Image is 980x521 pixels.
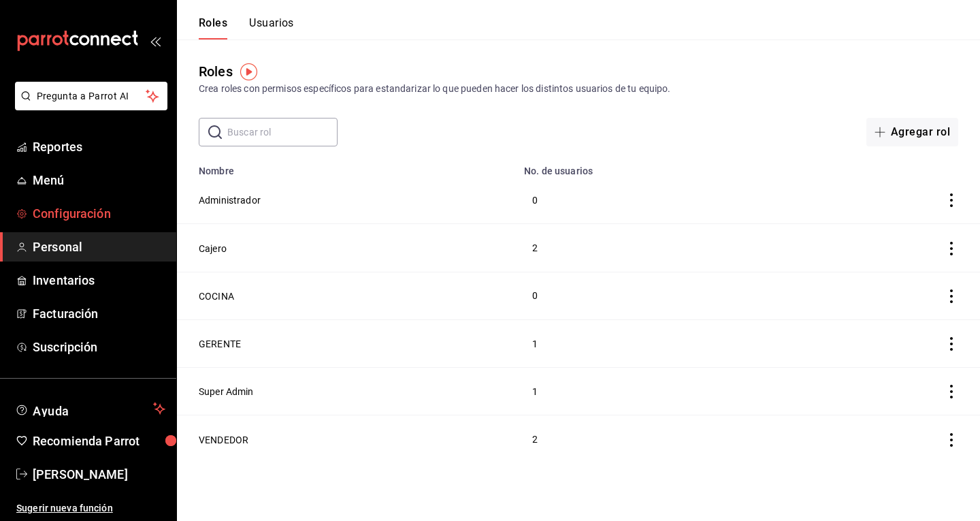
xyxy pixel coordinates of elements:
button: Super Admin [199,385,254,398]
span: Recomienda Parrot [33,432,165,450]
span: Configuración [33,204,165,223]
input: Buscar rol [227,119,338,146]
td: 0 [516,176,804,224]
td: 1 [516,319,804,367]
button: actions [945,289,958,303]
span: Reportes [33,138,165,156]
th: Nombre [177,157,516,176]
td: 0 [516,272,804,319]
img: Tooltip marker [240,63,257,80]
span: [PERSON_NAME] [33,465,165,484]
button: actions [945,193,958,207]
button: actions [945,385,958,398]
span: Personal [33,238,165,256]
span: Facturación [33,304,165,323]
button: Cajero [199,242,227,255]
span: Menú [33,171,165,189]
button: Roles [199,16,227,40]
button: actions [945,242,958,255]
span: Pregunta a Parrot AI [37,89,146,104]
button: Usuarios [249,16,294,40]
button: Administrador [199,193,261,207]
button: actions [945,337,958,351]
a: Pregunta a Parrot AI [10,99,167,113]
button: Pregunta a Parrot AI [15,82,167,110]
button: GERENTE [199,337,241,351]
button: COCINA [199,289,234,303]
td: 2 [516,224,804,272]
div: Crea roles con permisos específicos para estandarizar lo que pueden hacer los distintos usuarios ... [199,82,958,96]
div: Roles [199,61,233,82]
th: No. de usuarios [516,157,804,176]
span: Inventarios [33,271,165,289]
span: Ayuda [33,400,148,417]
span: Suscripción [33,338,165,356]
button: VENDEDOR [199,433,248,447]
button: open_drawer_menu [150,35,161,46]
button: Agregar rol [866,118,958,146]
td: 2 [516,415,804,463]
span: Sugerir nueva función [16,501,165,516]
button: actions [945,433,958,447]
div: navigation tabs [199,16,294,40]
td: 1 [516,368,804,415]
